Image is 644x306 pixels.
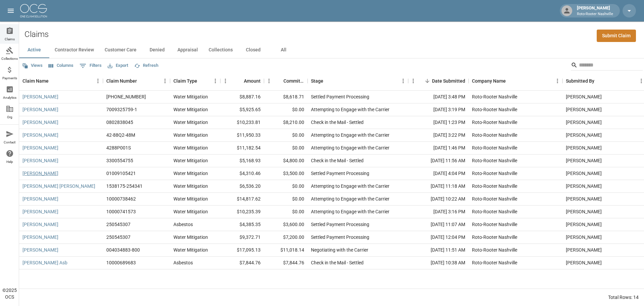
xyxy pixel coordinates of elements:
[264,231,308,244] div: $7,200.00
[408,103,469,116] div: [DATE] 3:19 PM
[22,183,95,189] a: [PERSON_NAME] [PERSON_NAME]
[142,42,172,58] button: Denied
[472,144,517,151] div: Roto-Rooter Nashville
[264,129,308,142] div: $0.00
[220,206,264,218] div: $10,235.39
[47,60,75,71] button: Select columns
[137,76,146,86] button: Sort
[408,167,469,180] div: [DATE] 4:04 PM
[311,183,389,189] div: Attempting to Engage with the Carrier
[197,76,207,86] button: Sort
[173,183,208,189] div: Water Mitigation
[472,234,517,241] div: Roto-Rooter Nashville
[577,11,613,17] p: Roto-Rooter Nashville
[22,144,58,151] a: [PERSON_NAME]
[408,206,469,218] div: [DATE] 3:16 PM
[3,96,16,99] span: Analytics
[311,259,364,266] div: Check in the Mail - Settled
[106,106,137,113] div: 7009325759-1
[19,72,103,90] div: Claim Name
[103,72,170,90] div: Claim Number
[106,247,140,253] div: 004034883-800
[566,221,602,228] div: Drew Kuchta
[264,76,274,86] button: Menu
[408,76,418,86] button: Menu
[566,259,602,266] div: Drew Kuchta
[472,170,517,177] div: Roto-Rooter Nashville
[408,257,469,269] div: [DATE] 10:38 AM
[594,76,604,86] button: Sort
[173,144,208,151] div: Water Mitigation
[173,221,193,228] div: Asbestos
[220,155,264,167] div: $5,168.93
[264,180,308,193] div: $0.00
[106,144,131,151] div: 4288P001S
[220,231,264,244] div: $9,372.71
[469,72,562,90] div: Company Name
[173,119,208,126] div: Water Mitigation
[472,106,517,113] div: Roto-Rooter Nashville
[472,221,517,228] div: Roto-Rooter Nashville
[170,72,220,90] div: Claim Type
[244,72,261,90] div: Amount
[472,183,517,189] div: Roto-Rooter Nashville
[408,142,469,155] div: [DATE] 1:46 PM
[311,144,389,151] div: Attempting to Engage with the Carrier
[173,234,208,241] div: Water Mitigation
[566,119,602,126] div: Drew Kuchta
[264,206,308,218] div: $0.00
[93,76,103,86] button: Menu
[99,42,142,58] button: Customer Care
[566,195,602,202] div: Drew Kuchta
[106,208,136,215] div: 10000741573
[220,142,264,155] div: $11,182.54
[22,93,58,100] a: [PERSON_NAME]
[19,42,49,58] button: Active
[571,60,643,72] div: Search
[106,72,137,90] div: Claim Number
[49,76,58,86] button: Sort
[566,93,602,100] div: Drew Kuchta
[264,103,308,116] div: $0.00
[172,42,203,58] button: Appraisal
[22,208,58,215] a: [PERSON_NAME]
[22,195,58,202] a: [PERSON_NAME]
[264,218,308,231] div: $3,600.00
[220,257,264,269] div: $7,844.76
[220,72,264,90] div: Amount
[308,72,408,90] div: Stage
[106,132,135,138] div: 42-88Q2-48M
[220,180,264,193] div: $6,536.20
[106,157,133,164] div: 3300554755
[408,180,469,193] div: [DATE] 11:18 AM
[566,234,602,241] div: Drew Kuchta
[106,183,143,189] div: 1538175-254341
[408,155,469,167] div: [DATE] 11:56 AM
[311,208,389,215] div: Attempting to Engage with the Carrier
[472,208,517,215] div: Roto-Rooter Nashville
[264,142,308,155] div: $0.00
[22,119,58,126] a: [PERSON_NAME]
[220,244,264,257] div: $17,095.13
[106,195,136,202] div: 10000738462
[566,144,602,151] div: Drew Kuchta
[203,42,238,58] button: Collections
[608,294,639,301] div: Total Rows: 14
[220,193,264,206] div: $14,817.62
[311,157,364,164] div: Check in the Mail - Settled
[5,38,15,41] span: Claims
[220,116,264,129] div: $10,233.81
[408,231,469,244] div: [DATE] 12:04 PM
[566,247,602,253] div: Drew Kuchta
[132,60,160,71] button: Refresh
[173,72,197,90] div: Claim Type
[311,106,389,113] div: Attempting to Engage with the Carrier
[472,259,517,266] div: Roto-Rooter Nashville
[106,93,146,100] div: 300-0523649-2025
[22,132,58,138] a: [PERSON_NAME]
[234,76,244,86] button: Sort
[210,76,220,86] button: Menu
[472,72,506,90] div: Company Name
[22,259,67,266] a: [PERSON_NAME] Asb
[423,76,432,86] button: Sort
